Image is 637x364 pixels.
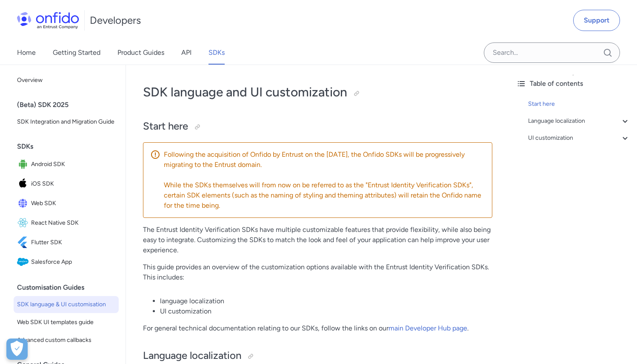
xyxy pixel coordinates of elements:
img: IconSalesforce App [17,256,31,268]
img: IconReact Native SDK [17,217,31,229]
span: SDK language & UI customisation [17,299,115,310]
span: Web SDK [31,198,115,209]
a: Product Guides [117,41,164,65]
h1: Developers [90,14,141,27]
p: While the SDKs themselves will from now on be referred to as the "Entrust Identity Verification S... [164,180,485,211]
img: IconFlutter SDK [17,237,31,248]
img: Onfido Logo [17,12,79,29]
h2: Start here [143,119,492,134]
p: This guide provides an overview of the customization options available with the Entrust Identity ... [143,262,492,282]
a: Support [573,10,620,31]
span: React Native SDK [31,217,115,229]
a: Home [17,41,36,65]
a: IconWeb SDKWeb SDK [14,194,119,213]
p: The Entrust Identity Verification SDKs have multiple customizable features that provide flexibili... [143,225,492,255]
h1: SDK language and UI customization [143,84,492,101]
a: main Developer Hub page [388,324,467,332]
a: SDKs [209,41,225,65]
span: SDK Integration and Migration Guide [17,117,115,127]
a: IconiOS SDKiOS SDK [14,175,119,193]
img: IconAndroid SDK [17,158,31,170]
a: Getting Started [53,41,100,65]
img: IconiOS SDK [17,178,31,190]
span: Web SDK UI templates guide [17,317,115,327]
a: Overview [14,72,119,89]
span: iOS SDK [31,178,115,190]
div: SDKs [17,138,122,155]
a: Advanced custom callbacks [14,332,119,349]
a: Language localization [528,116,630,126]
p: For general technical documentation relating to our SDKs, follow the links on our . [143,323,492,333]
h2: Language localization [143,349,492,363]
button: Open Preferences [6,339,28,360]
a: IconReact Native SDKReact Native SDK [14,214,119,232]
div: Customisation Guides [17,279,122,296]
a: IconAndroid SDKAndroid SDK [14,155,119,174]
a: SDK language & UI customisation [14,296,119,313]
a: API [181,41,191,65]
a: Start here [528,99,630,109]
span: Android SDK [31,158,115,170]
li: language localization [160,296,492,306]
a: IconFlutter SDKFlutter SDK [14,233,119,252]
li: UI customization [160,306,492,316]
span: Flutter SDK [31,237,115,248]
a: SDK Integration and Migration Guide [14,113,119,130]
div: (Beta) SDK 2025 [17,96,122,113]
a: IconSalesforce AppSalesforce App [14,253,119,271]
span: Advanced custom callbacks [17,335,115,345]
div: Table of contents [516,79,630,89]
p: Following the acquisition of Onfido by Entrust on the [DATE], the Onfido SDKs will be progressive... [164,150,485,170]
img: IconWeb SDK [17,198,31,209]
input: Onfido search input field [484,42,620,63]
a: Web SDK UI templates guide [14,314,119,331]
a: UI customization [528,133,630,143]
span: Overview [17,75,115,85]
div: Cookie Preferences [6,339,28,360]
span: Salesforce App [31,256,115,268]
